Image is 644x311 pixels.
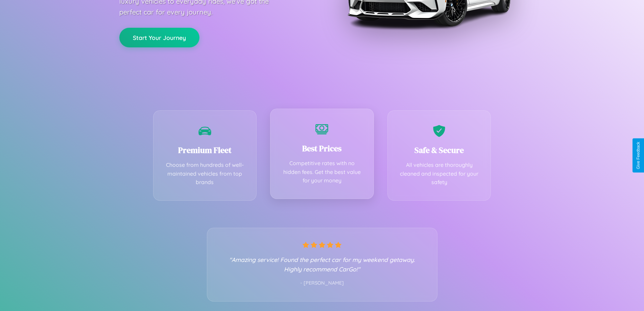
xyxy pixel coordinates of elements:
p: "Amazing service! Found the perfect car for my weekend getaway. Highly recommend CarGo!" [221,255,424,274]
h3: Best Prices [281,143,363,154]
h3: Safe & Secure [398,145,481,156]
p: - [PERSON_NAME] [221,279,424,288]
p: Choose from hundreds of well-maintained vehicles from top brands [164,161,246,187]
h3: Premium Fleet [164,145,246,156]
button: Start Your Journey [119,28,199,47]
p: Competitive rates with no hidden fees. Get the best value for your money [281,159,363,185]
p: All vehicles are thoroughly cleaned and inspected for your safety [398,161,481,187]
div: Give Feedback [636,142,641,169]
